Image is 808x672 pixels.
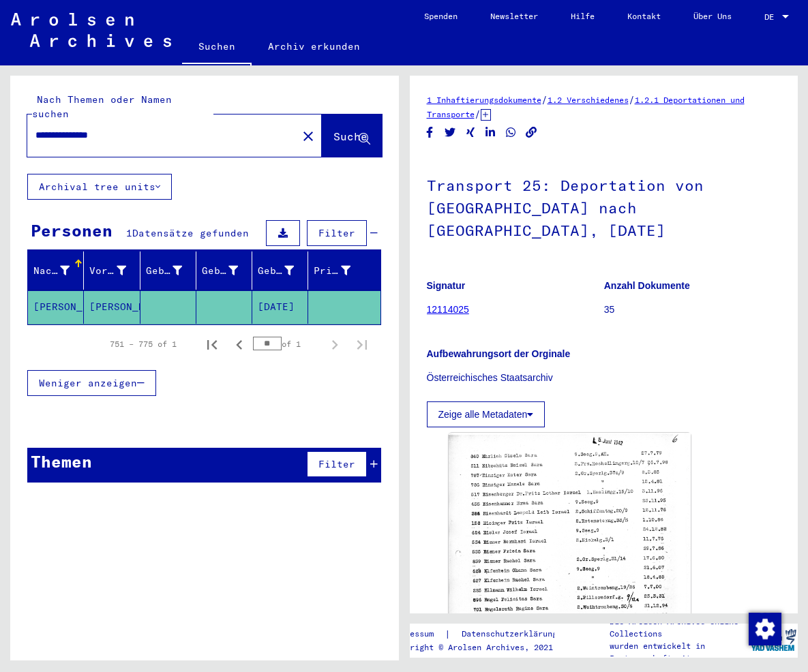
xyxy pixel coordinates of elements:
b: Aufbewahrungsort der Orginale [427,348,571,359]
div: Nachname [33,260,87,281]
div: Themen [31,449,92,474]
span: / [475,108,481,120]
div: Geburtsname [146,264,182,278]
div: Nachname [33,264,70,278]
span: Weniger anzeigen [39,377,137,389]
mat-label: Nach Themen oder Namen suchen [32,93,172,120]
div: | [391,627,573,641]
mat-header-cell: Geburtsname [140,251,196,290]
button: Copy link [524,124,539,141]
span: / [629,93,635,106]
mat-cell: [DATE] [252,290,308,324]
button: Archival tree units [27,174,172,200]
mat-icon: close [300,128,316,144]
div: Personen [31,218,113,243]
a: Suchen [182,30,252,65]
button: Share on WhatsApp [504,124,518,141]
h1: Transport 25: Deportation von [GEOGRAPHIC_DATA] nach [GEOGRAPHIC_DATA], [DATE] [427,154,781,259]
span: Datensätze gefunden [132,227,249,239]
button: Zeige alle Metadaten [427,401,545,427]
a: Impressum [391,627,445,641]
mat-header-cell: Geburt‏ [196,251,252,290]
div: Prisoner # [314,264,350,278]
button: Last page [348,331,376,358]
p: wurden entwickelt in Partnerschaft mit [610,640,749,665]
button: Share on Xing [464,124,478,141]
mat-header-cell: Geburtsdatum [252,251,308,290]
button: Next page [321,331,348,358]
div: Prisoner # [314,260,367,281]
div: Geburt‏ [202,260,255,281]
div: Vorname [89,264,125,278]
p: 35 [604,303,781,317]
p: Die Arolsen Archives Online-Collections [610,615,749,640]
button: Share on LinkedIn [483,124,498,141]
mat-cell: [PERSON_NAME] [28,290,84,324]
span: / [541,93,548,106]
mat-header-cell: Prisoner # [308,251,380,290]
p: Copyright © Arolsen Archives, 2021 [391,641,573,654]
a: 12114025 [427,304,469,315]
button: Suche [322,114,382,157]
mat-header-cell: Vorname [84,251,140,290]
a: Archiv erkunden [252,30,376,63]
b: Signatur [427,280,466,291]
div: Geburt‏ [202,264,238,278]
a: 1.2 Verschiedenes [548,95,629,105]
mat-header-cell: Nachname [28,251,84,290]
mat-cell: [PERSON_NAME] [84,290,140,324]
button: Share on Facebook [423,124,437,141]
span: Filter [318,458,355,470]
p: Österreichisches Staatsarchiv [427,371,781,385]
div: Vorname [89,260,143,281]
button: Clear [295,122,322,149]
span: Filter [318,227,355,239]
button: Filter [307,220,367,246]
img: Arolsen_neg.svg [11,13,171,47]
button: Share on Twitter [443,124,458,141]
span: Suche [333,129,368,143]
button: Weniger anzeigen [27,370,156,396]
b: Anzahl Dokumente [604,280,690,291]
div: Geburtsdatum [258,264,294,278]
a: 1 Inhaftierungsdokumente [427,95,541,105]
span: DE [764,12,779,22]
button: Filter [307,451,367,477]
button: Previous page [226,331,253,358]
button: First page [198,331,226,358]
a: Datenschutzerklärung [451,627,573,641]
img: Zustimmung ändern [749,613,781,645]
div: of 1 [253,337,321,350]
span: 1 [126,227,132,239]
div: Geburtsname [146,260,199,281]
div: 751 – 775 of 1 [110,338,177,350]
div: Geburtsdatum [258,260,311,281]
